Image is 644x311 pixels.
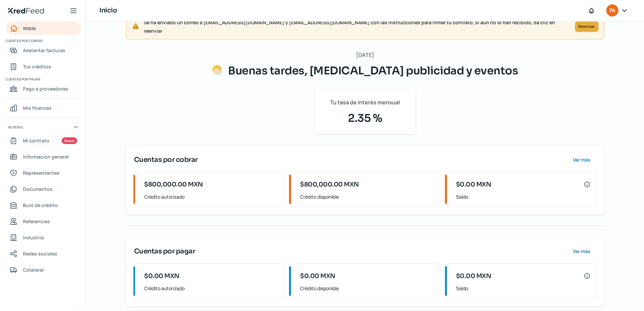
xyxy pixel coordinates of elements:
[456,284,590,292] span: Saldo
[8,124,24,130] span: Mi perfil
[144,180,203,189] span: $800,000.00 MXN
[212,65,223,75] img: Saludos
[134,246,195,256] span: Cuentas por pagar
[23,104,52,112] span: Mis finanzas
[134,155,198,165] span: Cuentas por cobrar
[609,7,615,15] span: TA
[5,76,80,82] span: Cuentas por pagar
[456,180,491,189] span: $0.00 MXN
[5,44,81,57] a: Adelantar facturas
[5,60,81,73] a: Tus créditos
[23,266,44,274] span: Colateral
[5,134,81,147] a: Mi contrato
[323,110,408,126] span: 2.35 %
[5,101,81,115] a: Mis finanzas
[23,233,44,242] span: Industria
[23,62,51,71] span: Tus créditos
[23,46,65,55] span: Adelantar facturas
[5,199,81,212] a: Buró de crédito
[300,193,434,201] span: Crédito disponible
[23,136,50,145] span: Mi contrato
[573,158,590,162] span: Ver más
[456,272,491,281] span: $0.00 MXN
[23,152,69,161] span: Información general
[5,215,81,228] a: Referencias
[5,231,81,244] a: Industria
[5,182,81,196] a: Documentos
[23,24,36,32] span: Inicio
[300,272,335,281] span: $0.00 MXN
[5,22,81,35] a: Inicio
[5,263,81,277] a: Colateral
[144,272,180,281] span: $0.00 MXN
[23,84,68,93] span: Pago a proveedores
[23,185,53,193] span: Documentos
[573,249,590,254] span: Ver más
[300,180,359,189] span: $800,000.00 MXN
[5,247,81,261] a: Redes sociales
[575,21,599,32] button: Reenviar
[5,82,81,96] a: Pago a proveedores
[300,284,434,292] span: Crédito disponible
[23,249,57,258] span: Redes sociales
[568,245,596,258] button: Ver más
[330,98,400,107] span: Tu tasa de interés mensual
[23,217,50,226] span: Referencias
[456,193,590,201] span: Saldo
[99,6,117,15] h1: Inicio
[5,150,81,164] a: Información general
[144,18,570,35] span: Se ha enviado un correo a [EMAIL_ADDRESS][DOMAIN_NAME] y [EMAIL_ADDRESS][DOMAIN_NAME] con las ins...
[568,153,596,167] button: Ver más
[578,25,595,29] span: Reenviar
[228,64,518,77] span: Buenas tardes, [MEDICAL_DATA] publicidad y eventos
[144,193,279,201] span: Crédito autorizado
[23,201,58,209] span: Buró de crédito
[5,166,81,180] a: Representantes
[64,139,74,142] span: Nuevo
[23,169,60,177] span: Representantes
[5,38,80,44] span: Cuentas por cobrar
[356,50,374,60] span: [DATE]
[144,284,279,292] span: Crédito autorizado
